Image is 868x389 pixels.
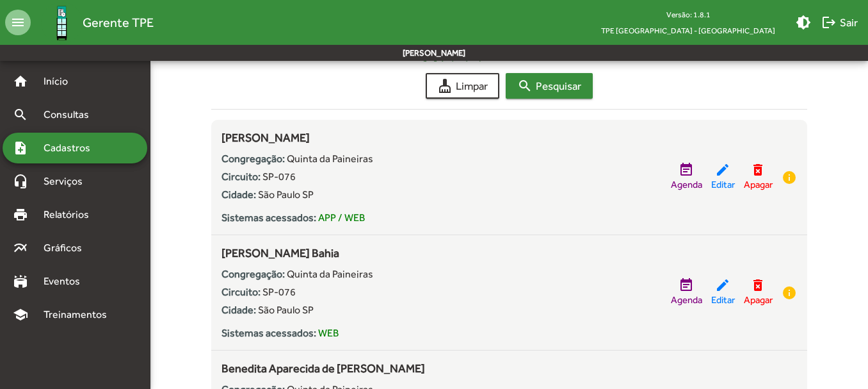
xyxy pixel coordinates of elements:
[36,74,86,89] span: Início
[221,211,316,224] strong: Sistemas acessados:
[711,178,735,192] span: Editar
[221,268,285,280] strong: Congregação:
[36,274,97,289] span: Eventos
[517,78,533,94] mat-icon: search
[221,327,316,339] strong: Sistemas acessados:
[671,178,702,192] span: Agenda
[671,293,702,308] span: Agenda
[750,277,766,293] mat-icon: delete_forever
[816,11,863,34] button: Sair
[13,307,28,322] mat-icon: school
[13,274,28,289] mat-icon: stadium
[221,170,261,183] strong: Circuito:
[591,22,785,38] span: TPE [GEOGRAPHIC_DATA] - [GEOGRAPHIC_DATA]
[258,188,314,201] span: São Paulo SP
[13,207,28,222] mat-icon: print
[31,2,154,44] a: Gerente TPE
[13,74,28,89] mat-icon: home
[782,170,797,185] mat-icon: info
[821,11,858,34] span: Sair
[287,153,373,165] span: Quinta da Paineiras
[750,162,766,178] mat-icon: delete_forever
[262,170,296,183] span: SP-076
[36,207,106,222] span: Relatórios
[221,246,339,260] span: [PERSON_NAME] Bahia
[221,153,285,165] strong: Congregação:
[679,277,694,293] mat-icon: event_note
[821,15,837,30] mat-icon: logout
[262,286,296,298] span: SP-076
[36,307,122,322] span: Treinamentos
[13,174,28,189] mat-icon: headset_mic
[221,188,256,201] strong: Cidade:
[517,74,581,97] span: Pesquisar
[36,240,99,256] span: Gráficos
[591,6,785,22] div: Versão: 1.8.1
[711,293,735,308] span: Editar
[36,140,107,156] span: Cadastros
[36,107,106,122] span: Consultas
[318,327,339,339] span: WEB
[41,2,83,44] img: Logo
[506,73,593,99] button: Pesquisar
[221,131,310,144] span: [PERSON_NAME]
[437,78,453,94] mat-icon: cleaning_services
[287,268,373,280] span: Quinta da Paineiras
[744,178,773,192] span: Apagar
[318,211,365,224] span: APP / WEB
[744,293,773,308] span: Apagar
[796,15,811,30] mat-icon: brightness_medium
[13,107,28,122] mat-icon: search
[715,277,730,293] mat-icon: edit
[782,285,797,301] mat-icon: info
[13,140,28,156] mat-icon: note_add
[679,162,694,178] mat-icon: event_note
[715,162,730,178] mat-icon: edit
[13,240,28,256] mat-icon: multiline_chart
[221,286,261,298] strong: Circuito:
[83,12,154,33] span: Gerente TPE
[36,174,100,189] span: Serviços
[437,74,488,97] span: Limpar
[5,10,31,35] mat-icon: menu
[221,361,425,375] span: Benedita Aparecida de [PERSON_NAME]
[258,304,314,316] span: São Paulo SP
[426,73,499,99] button: Limpar
[221,304,256,316] strong: Cidade:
